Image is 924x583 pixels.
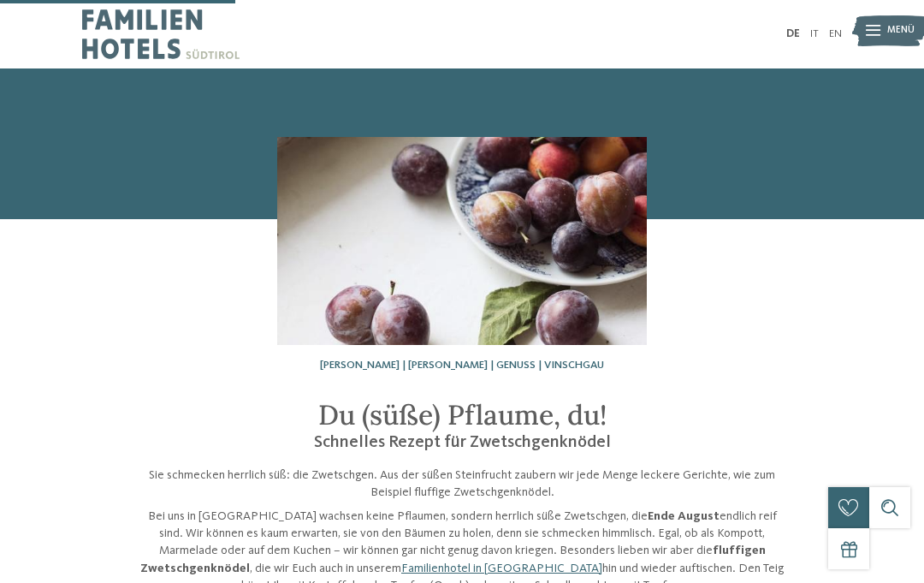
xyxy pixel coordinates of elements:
strong: fluffigen Zwetschgenknödel [140,544,766,574]
a: Familienhotel in [GEOGRAPHIC_DATA] [401,562,602,574]
a: DE [786,28,800,39]
span: Schnelles Rezept für Zwetschgenknödel [314,434,611,451]
img: Unser Rezept für Zwetschgenknödel [277,137,647,345]
p: Sie schmecken herrlich süß: die Zwetschgen. Aus der süßen Steinfrucht zaubern wir jede Menge leck... [137,467,787,501]
a: EN [829,28,842,39]
a: IT [810,28,819,39]
strong: Ende August [648,510,720,522]
span: [PERSON_NAME] | [PERSON_NAME] | Genuss | Vinschgau [320,360,604,371]
span: Menü [887,24,915,38]
span: Du (süße) Pflaume, du! [318,397,607,432]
